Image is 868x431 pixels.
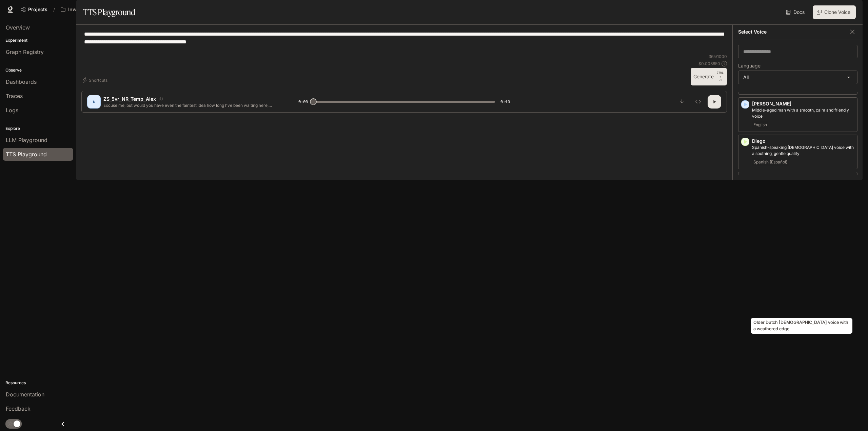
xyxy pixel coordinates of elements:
p: ⏎ [716,71,724,83]
p: Spanish-speaking male voice with a soothing, gentle quality [752,144,854,157]
a: Go to projects [18,3,51,16]
a: Docs [785,5,807,19]
p: Excuse me, but would you have even the faintest idea how long I've been waiting here, desperately... [103,102,282,108]
div: Older Dutch [DEMOGRAPHIC_DATA] voice with a weathered edge [751,318,852,334]
p: 365 / 1000 [709,54,727,59]
button: Inspect [691,95,705,109]
p: Inworld AI Demos [68,7,106,13]
button: Open workspace menu [58,3,117,16]
span: Spanish (Español) [752,158,789,166]
h1: TTS Playground [83,5,135,19]
button: Shortcuts [81,75,110,85]
span: 0:00 [298,98,308,105]
span: Projects [28,7,47,13]
p: [PERSON_NAME] [752,100,854,107]
p: $ 0.003650 [698,61,720,66]
p: CTRL + [716,71,724,79]
button: GenerateCTRL +⏎ [691,68,727,85]
div: D [88,96,99,107]
button: Copy Voice ID [156,97,165,101]
p: Middle-aged man with a smooth, calm and friendly voice [752,107,854,119]
p: Diego [752,138,854,144]
button: Download audio [675,95,689,109]
span: 0:19 [500,98,510,105]
span: English [752,121,768,129]
button: Clone Voice [813,5,856,19]
p: ZS_5vr_NR_Temp_Alex [103,96,156,102]
p: Language [738,63,761,68]
div: / [51,6,58,13]
div: All [738,71,857,84]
